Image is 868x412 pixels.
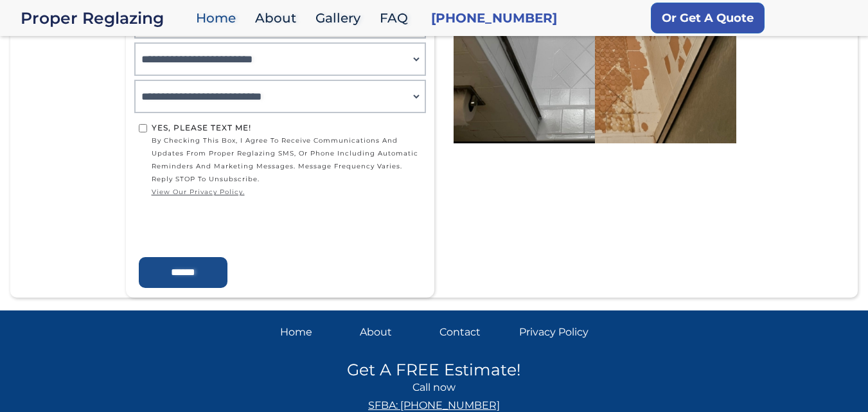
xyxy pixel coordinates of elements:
input: Yes, Please text me!by checking this box, I agree to receive communications and updates from Prop... [139,124,147,132]
a: Privacy Policy [519,323,589,341]
div: Proper Reglazing [21,9,190,27]
a: home [21,9,190,27]
a: About [360,323,429,341]
a: Contact [439,323,509,341]
a: Gallery [309,4,373,32]
a: Home [280,323,350,341]
div: Yes, Please text me! [152,121,421,134]
a: Home [190,4,249,32]
iframe: reCAPTCHA [139,202,334,252]
a: FAQ [373,4,421,32]
a: Or Get A Quote [651,3,765,33]
a: view our privacy policy. [152,186,421,199]
span: by checking this box, I agree to receive communications and updates from Proper Reglazing SMS, or... [152,134,421,199]
a: About [249,4,309,32]
a: [PHONE_NUMBER] [431,9,557,27]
